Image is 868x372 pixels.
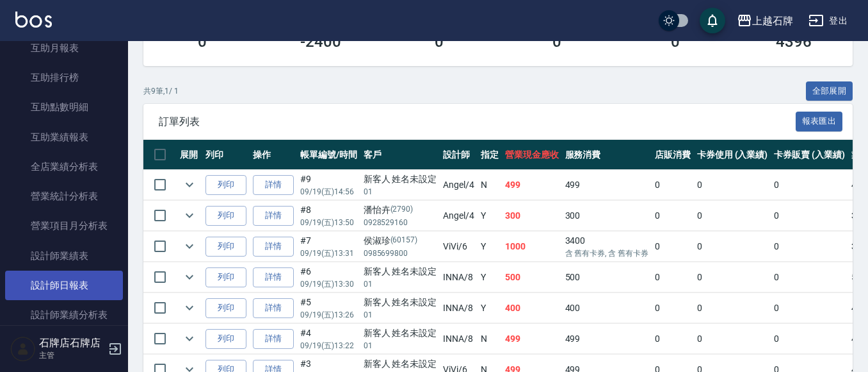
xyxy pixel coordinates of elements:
[440,170,478,200] td: Angel /4
[694,201,771,231] td: 0
[15,12,52,28] img: Logo
[694,140,771,170] th: 卡券使用 (入業績)
[198,33,207,51] h3: 0
[360,140,440,170] th: 客戶
[297,324,360,354] td: #4
[562,201,652,231] td: 300
[796,115,843,127] a: 報表匯出
[562,170,652,200] td: 499
[694,293,771,323] td: 0
[652,324,694,354] td: 0
[364,186,437,198] p: 01
[253,206,294,226] a: 詳情
[364,248,437,259] p: 0985699800
[796,112,843,131] button: 報表匯出
[300,309,357,321] p: 09/19 (五) 13:26
[364,234,437,248] div: 侯淑珍
[10,336,36,362] img: Person
[39,350,104,361] p: 主管
[205,267,246,287] button: 列印
[205,175,246,195] button: 列印
[300,186,357,198] p: 09/19 (五) 14:56
[652,170,694,200] td: 0
[300,217,357,228] p: 09/19 (五) 13:50
[364,203,437,217] div: 潘怡卉
[297,201,360,231] td: #8
[478,293,502,323] td: Y
[562,232,652,262] td: 3400
[180,206,199,225] button: expand row
[297,140,360,170] th: 帳單編號/時間
[700,8,725,33] button: save
[5,211,123,241] a: 營業項目月分析表
[180,267,199,287] button: expand row
[440,324,478,354] td: INNA /8
[5,33,123,63] a: 互助月報表
[364,340,437,351] p: 01
[502,170,562,200] td: 499
[205,206,246,226] button: 列印
[297,170,360,200] td: #9
[364,173,437,186] div: 新客人 姓名未設定
[297,232,360,262] td: #7
[5,300,123,330] a: 設計師業績分析表
[300,340,357,351] p: 09/19 (五) 13:22
[253,237,294,257] a: 詳情
[440,140,478,170] th: 設計師
[364,217,437,228] p: 0928529160
[205,237,246,257] button: 列印
[180,237,199,256] button: expand row
[205,298,246,318] button: 列印
[562,293,652,323] td: 400
[364,296,437,309] div: 新客人 姓名未設定
[552,33,561,51] h3: 0
[5,92,123,122] a: 互助點數明細
[5,182,123,211] a: 營業統計分析表
[478,262,502,292] td: Y
[806,81,853,101] button: 全部展開
[502,262,562,292] td: 500
[5,123,123,152] a: 互助業績報表
[478,232,502,262] td: Y
[771,170,848,200] td: 0
[694,262,771,292] td: 0
[253,267,294,287] a: 詳情
[297,293,360,323] td: #5
[776,33,812,51] h3: 4396
[159,115,796,128] span: 訂單列表
[803,9,853,33] button: 登出
[364,326,437,340] div: 新客人 姓名未設定
[5,152,123,182] a: 全店業績分析表
[390,203,414,217] p: (2790)
[364,265,437,278] div: 新客人 姓名未設定
[39,337,104,350] h5: 石牌店石牌店
[440,232,478,262] td: ViVi /6
[253,175,294,195] a: 詳情
[205,329,246,349] button: 列印
[250,140,297,170] th: 操作
[562,262,652,292] td: 500
[5,241,123,271] a: 設計師業績表
[771,262,848,292] td: 0
[565,248,648,259] p: 含 舊有卡券, 含 舊有卡券
[652,140,694,170] th: 店販消費
[364,309,437,321] p: 01
[5,63,123,92] a: 互助排行榜
[562,140,652,170] th: 服務消費
[300,248,357,259] p: 09/19 (五) 13:31
[752,13,793,29] div: 上越石牌
[502,324,562,354] td: 499
[771,201,848,231] td: 0
[771,140,848,170] th: 卡券販賣 (入業績)
[177,140,202,170] th: 展開
[440,262,478,292] td: INNA /8
[180,175,199,194] button: expand row
[300,33,341,51] h3: -2400
[180,298,199,317] button: expand row
[502,140,562,170] th: 營業現金應收
[435,33,444,51] h3: 0
[502,293,562,323] td: 400
[652,232,694,262] td: 0
[478,201,502,231] td: Y
[364,278,437,290] p: 01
